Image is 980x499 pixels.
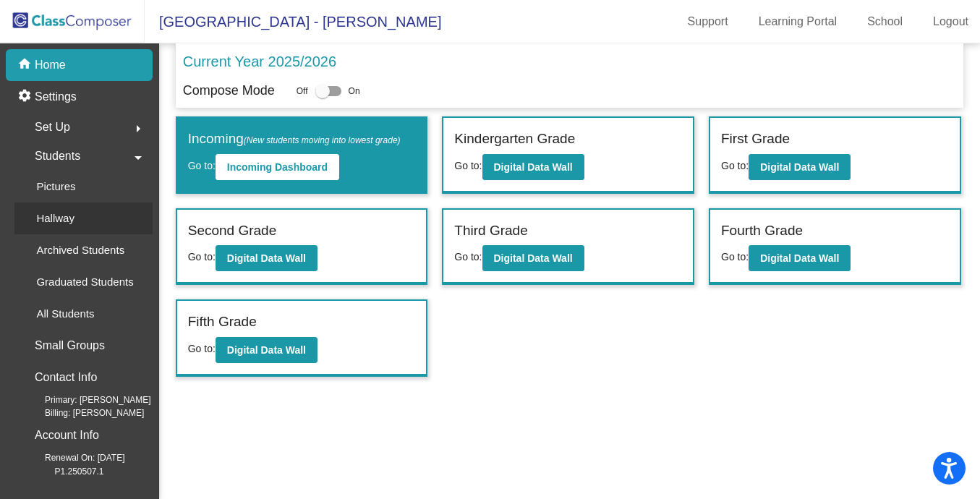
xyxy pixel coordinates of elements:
p: Settings [35,88,77,106]
span: Go to: [721,160,749,171]
p: Archived Students [36,242,124,259]
span: Go to: [188,343,216,354]
span: Renewal On: [DATE] [22,451,124,464]
p: Small Groups [35,336,105,356]
b: Digital Data Wall [227,252,306,264]
a: Support [676,10,740,33]
p: Account Info [35,425,99,445]
label: Incoming [188,129,401,150]
button: Digital Data Wall [216,337,318,363]
label: First Grade [721,129,790,150]
label: Third Grade [454,221,527,242]
b: Digital Data Wall [760,252,839,264]
button: Digital Data Wall [749,154,851,180]
button: Digital Data Wall [482,245,584,271]
b: Digital Data Wall [494,161,573,173]
span: Off [297,85,308,98]
p: Contact Info [35,367,97,388]
p: All Students [36,305,94,323]
label: Fifth Grade [188,312,257,333]
b: Digital Data Wall [227,344,306,356]
button: Digital Data Wall [482,154,584,180]
b: Incoming Dashboard [227,161,328,173]
button: Digital Data Wall [216,245,318,271]
p: Hallway [36,210,74,227]
span: Go to: [188,251,216,263]
mat-icon: home [17,56,35,74]
mat-icon: settings [17,88,35,106]
a: Learning Portal [747,10,849,33]
span: [GEOGRAPHIC_DATA] - [PERSON_NAME] [145,10,441,33]
span: Go to: [188,160,216,171]
span: Go to: [721,251,749,263]
a: School [856,10,914,33]
button: Digital Data Wall [749,245,851,271]
span: Students [35,146,80,166]
p: Home [35,56,66,74]
label: Kindergarten Grade [454,129,575,150]
b: Digital Data Wall [760,161,839,173]
label: Second Grade [188,221,277,242]
p: Pictures [36,178,75,195]
span: (New students moving into lowest grade) [244,135,401,145]
span: Billing: [PERSON_NAME] [22,406,144,419]
mat-icon: arrow_right [129,120,147,137]
span: Go to: [454,160,482,171]
p: Current Year 2025/2026 [183,51,336,72]
label: Fourth Grade [721,221,803,242]
b: Digital Data Wall [494,252,573,264]
p: Graduated Students [36,273,133,291]
span: On [349,85,360,98]
a: Logout [921,10,980,33]
p: Compose Mode [183,81,275,101]
button: Incoming Dashboard [216,154,339,180]
mat-icon: arrow_drop_down [129,149,147,166]
span: Primary: [PERSON_NAME] [22,393,151,406]
span: Go to: [454,251,482,263]
span: Set Up [35,117,70,137]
